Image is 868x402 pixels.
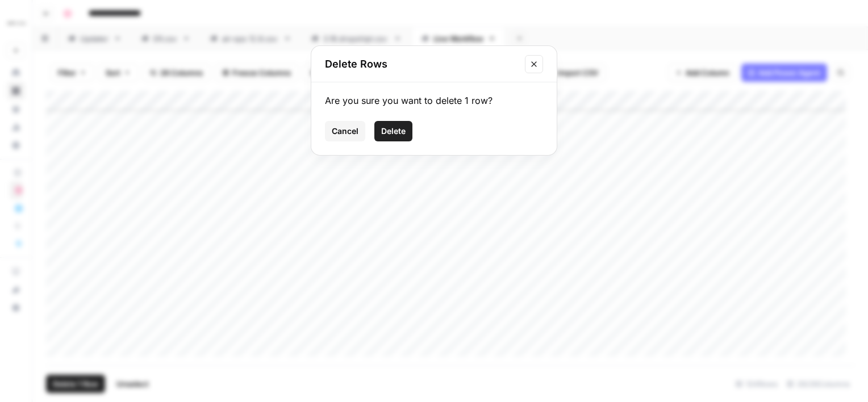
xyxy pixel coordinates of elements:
h2: Delete Rows [325,56,518,72]
span: Delete [381,125,406,137]
button: Delete [374,121,412,141]
span: Cancel [332,125,358,137]
button: Cancel [325,121,365,141]
button: Close modal [525,55,543,73]
div: Are you sure you want to delete 1 row? [325,94,543,107]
